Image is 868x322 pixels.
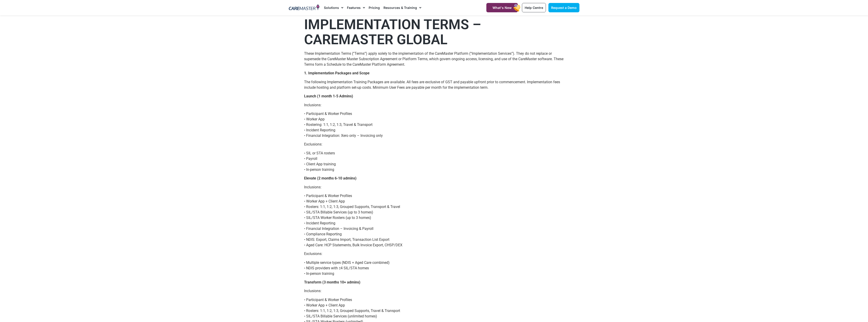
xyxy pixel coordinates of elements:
span: Request a Demo [551,6,577,10]
strong: Elevate (2 months 6-10 admins) [304,176,357,180]
span: Help Centre [525,6,543,10]
p: • SIL or STA rosters • Payroll • Client App training • In-person training [304,151,564,172]
p: The following Implementation Training Packages are available. All fees are exclusive of GST and p... [304,79,564,90]
p: Inclusions: [304,288,564,294]
a: Help Centre [522,3,546,12]
img: CareMaster Logo [289,4,320,11]
h1: IMPLEMENTATION TERMS – CAREMASTER GLOBAL [304,17,564,47]
p: • Participant & Worker Profiles • Worker App • Rostering: 1:1, 1:2, 1:3, Travel & Transport • Inc... [304,111,564,138]
p: Exclusions: [304,251,564,257]
span: What's New [493,6,512,10]
strong: 1. Implementation Packages and Scope [304,71,370,75]
p: • Multiple service types (NDIS + Aged Care combined) • NDIS providers with ≥4 SIL/STA homes • In-... [304,260,564,276]
p: Inclusions: [304,184,564,190]
p: These Implementation Terms (“Terms”) apply solely to the implementation of the CareMaster Platfor... [304,51,564,67]
p: Exclusions: [304,142,564,147]
strong: Transform (3 months 10+ admins) [304,280,360,284]
p: • Participant & Worker Profiles • Worker App + Client App • Rosters: 1:1, 1:2, 1:3, Grouped Suppo... [304,193,564,248]
strong: Launch (1 month 1-5 Admins) [304,94,353,98]
a: What's New [486,3,518,12]
a: Request a Demo [548,3,579,12]
p: Inclusions: [304,102,564,108]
